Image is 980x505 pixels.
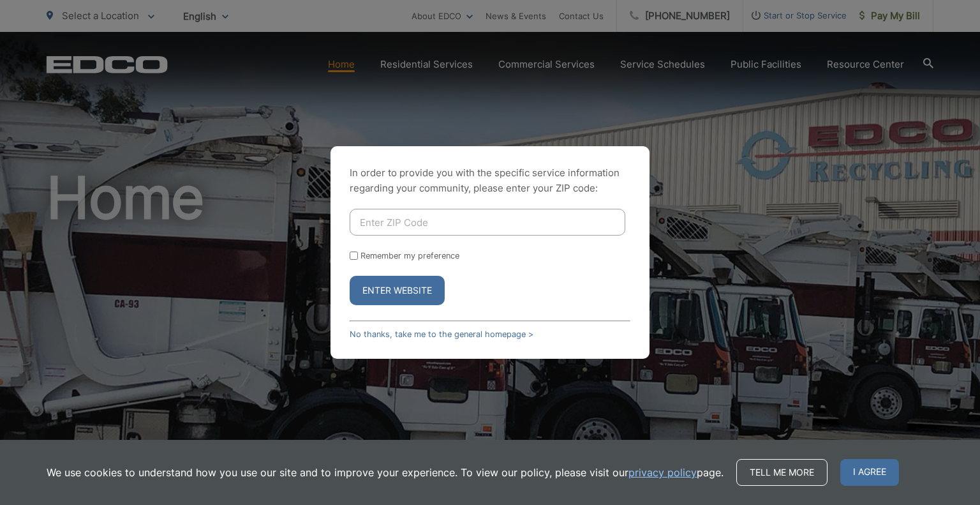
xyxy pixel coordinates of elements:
a: No thanks, take me to the general homepage > [350,329,533,339]
a: Tell me more [736,459,828,486]
a: privacy policy [628,465,697,480]
p: In order to provide you with the specific service information regarding your community, please en... [350,165,630,196]
span: I agree [840,459,899,486]
input: Enter ZIP Code [350,209,625,236]
label: Remember my preference [360,251,459,260]
p: We use cookies to understand how you use our site and to improve your experience. To view our pol... [47,465,724,480]
button: Enter Website [350,276,445,305]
